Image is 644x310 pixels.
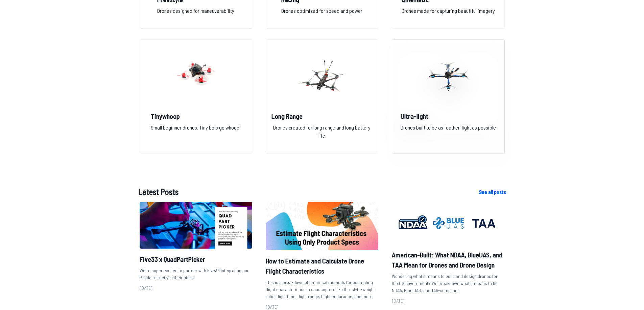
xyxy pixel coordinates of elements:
[266,256,378,276] h2: How to Estimate and Calculate Drone Flight Characteristics
[140,39,252,153] a: image of categoryTinywhoopSmall beginner drones. Tiny bois go whoop!
[138,186,468,198] h1: Latest Posts
[392,250,504,270] h2: American-Built: What NDAA, BlueUAS, and TAA Mean for Drones and Drone Design
[392,273,504,294] p: Wondering what it means to build and design drones for the US government? We breakdown what it me...
[271,123,373,145] p: Drones created for long range and long battery life
[392,202,504,244] img: image of post
[392,202,504,305] a: image of postAmerican-Built: What NDAA, BlueUAS, and TAA Mean for Drones and Drone DesignWonderin...
[402,7,495,20] p: Drones made for capturing beautiful imagery
[401,111,496,121] h2: Ultra-light
[479,188,506,196] a: See all posts
[266,304,279,310] span: [DATE]
[140,267,252,281] p: We're super excited to partner with Five33 integrating our Builder directly in their store!
[157,7,234,20] p: Drones designed for maneuverability
[151,111,241,121] h2: Tinywhoop
[266,39,378,153] a: image of categoryLong RangeDrones created for long range and long battery life
[140,285,152,291] span: [DATE]
[171,47,220,106] img: image of category
[140,202,252,248] img: image of post
[140,202,252,291] a: image of postFive33 x QuadPartPickerWe're super excited to partner with Five33 integrating our Bu...
[392,39,504,153] a: image of categoryUltra-lightDrones built to be as feather-light as possible
[266,279,378,300] p: This is a breakdown of empirical methods for estimating flight characteristics in quadcopters lik...
[281,7,362,20] p: Drones optimized for speed and power
[140,254,252,264] h2: Five33 x QuadPartPicker
[297,47,346,106] img: image of category
[424,47,473,106] img: image of category
[392,298,405,304] span: [DATE]
[401,123,496,145] p: Drones built to be as feather-light as possible
[266,202,378,250] img: image of post
[151,123,241,145] p: Small beginner drones. Tiny bois go whoop!
[271,111,373,121] h2: Long Range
